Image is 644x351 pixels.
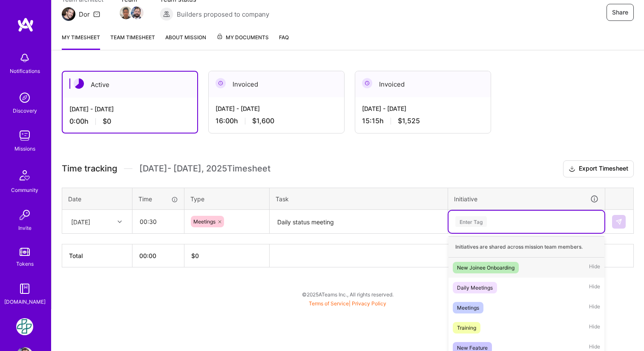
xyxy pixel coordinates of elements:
div: [DATE] - [DATE] [69,104,190,113]
a: My timesheet [62,33,100,50]
img: logo [17,17,34,32]
div: Notifications [10,67,40,75]
img: Team Member Avatar [120,6,132,19]
div: Discovery [13,106,37,115]
i: icon Download [569,165,575,174]
span: $1,600 [252,116,274,125]
a: Team timesheet [110,33,155,50]
i: icon Mail [93,11,100,17]
div: [DOMAIN_NAME] [4,297,46,306]
img: discovery [16,89,33,106]
div: Invite [18,223,32,232]
div: Training [457,323,476,332]
img: Counter Health: Team for Counter Health [16,318,33,335]
a: Privacy Policy [352,300,386,307]
a: My Documents [216,33,269,50]
span: Hide [589,262,600,273]
div: 0:00 h [69,117,190,126]
img: guide book [16,280,33,297]
div: New Joinee Onboarding [457,263,515,272]
a: Counter Health: Team for Counter Health [14,318,35,335]
span: Time tracking [62,163,117,174]
a: About Mission [165,33,206,50]
img: Invite [16,206,33,223]
div: [DATE] - [DATE] [216,104,337,113]
img: Community [14,165,35,186]
button: Export Timesheet [563,160,634,177]
div: Community [11,186,38,194]
th: 00:00 [132,244,184,267]
span: $1,525 [398,116,420,125]
span: Hide [589,282,600,293]
div: Tokens [16,259,34,268]
img: bell [16,49,33,67]
div: Initiative [454,194,599,204]
img: Invoiced [216,78,226,88]
input: HH:MM [133,210,184,233]
div: Daily Meetings [457,283,493,292]
button: Share [607,4,634,21]
th: Type [184,188,270,210]
span: Share [612,8,628,17]
a: Team Member Avatar [121,6,132,20]
div: 16:00 h [216,116,337,125]
img: Active [74,78,84,89]
a: Team Member Avatar [132,6,143,20]
div: Invoiced [355,71,491,97]
i: icon Chevron [118,220,122,224]
span: $ 0 [191,252,199,259]
th: Date [62,188,132,210]
div: [DATE] [71,217,90,226]
a: Terms of Service [309,300,349,307]
a: FAQ [279,33,289,50]
span: [DATE] - [DATE] , 2025 Timesheet [139,163,270,174]
div: 15:15 h [362,116,484,125]
div: Dor [79,10,90,19]
span: Builders proposed to company [177,10,269,19]
img: Builders proposed to company [160,7,173,21]
span: My Documents [216,33,269,42]
th: Total [62,244,132,267]
div: © 2025 ATeams Inc., All rights reserved. [51,284,644,305]
img: tokens [20,248,30,256]
img: teamwork [16,127,33,144]
div: Enter Tag [455,215,487,228]
span: Hide [589,322,600,334]
textarea: Daily status meeting [270,211,447,233]
span: Hide [589,302,600,313]
img: Team Architect [62,7,75,21]
th: Task [270,188,448,210]
div: [DATE] - [DATE] [362,104,484,113]
span: Meetings [193,218,216,225]
img: Invoiced [362,78,372,88]
div: Time [138,194,178,203]
img: Team Member Avatar [131,6,144,19]
img: Submit [615,218,622,225]
div: Meetings [457,303,479,312]
span: | [309,300,386,307]
div: Initiatives are shared across mission team members. [448,236,604,258]
div: Missions [14,144,35,153]
div: Active [63,72,197,98]
div: Invoiced [209,71,344,97]
span: $0 [103,117,111,126]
